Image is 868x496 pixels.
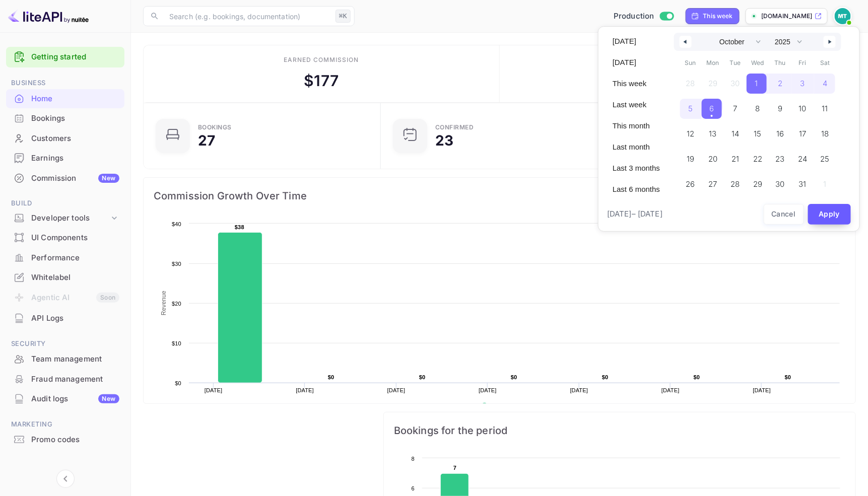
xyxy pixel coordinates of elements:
[731,175,740,193] span: 28
[724,172,747,192] button: 28
[769,55,791,71] span: Thu
[778,75,782,93] span: 2
[607,75,666,92] button: This week
[724,121,747,141] button: 14
[753,150,762,168] span: 22
[687,150,694,168] span: 19
[724,55,747,71] span: Tue
[808,204,851,225] button: Apply
[679,55,702,71] span: Sun
[799,100,807,118] span: 10
[764,204,804,225] button: Cancel
[724,147,747,167] button: 21
[791,71,814,91] button: 3
[814,55,837,71] span: Sat
[747,71,769,91] button: 1
[776,150,785,168] span: 23
[791,172,814,192] button: 31
[776,175,785,193] span: 30
[791,147,814,167] button: 24
[799,125,806,143] span: 17
[731,125,739,143] span: 14
[724,96,747,116] button: 7
[814,71,837,91] button: 4
[607,117,666,134] button: This month
[607,138,666,156] button: Last month
[800,75,805,93] span: 3
[791,96,814,116] button: 10
[709,175,717,193] span: 27
[607,96,666,113] button: Last week
[799,175,807,193] span: 31
[679,147,702,167] button: 19
[702,172,724,192] button: 27
[679,121,702,141] button: 12
[708,150,717,168] span: 20
[679,96,702,116] button: 5
[814,121,837,141] button: 18
[754,125,762,143] span: 15
[791,55,814,71] span: Fri
[747,96,769,116] button: 8
[679,172,702,192] button: 26
[776,125,784,143] span: 16
[688,100,693,118] span: 5
[791,121,814,141] button: 17
[769,96,791,116] button: 9
[747,121,769,141] button: 15
[702,147,724,167] button: 20
[747,147,769,167] button: 22
[769,147,791,167] button: 23
[607,33,666,50] button: [DATE]
[747,55,769,71] span: Wed
[755,75,758,93] span: 1
[702,55,724,71] span: Mon
[769,121,791,141] button: 16
[607,208,662,220] span: [DATE] – [DATE]
[821,150,830,168] span: 25
[778,100,782,118] span: 9
[769,71,791,91] button: 2
[607,181,666,198] button: Last 6 months
[798,150,807,168] span: 24
[733,100,738,118] span: 7
[702,96,724,116] button: 6
[821,125,829,143] span: 18
[607,160,666,177] button: Last 3 months
[607,54,666,71] button: [DATE]
[814,96,837,116] button: 11
[769,172,791,192] button: 30
[702,121,724,141] button: 13
[687,125,694,143] span: 12
[709,100,714,118] span: 6
[814,147,837,167] button: 25
[686,175,695,193] span: 26
[747,172,769,192] button: 29
[753,175,762,193] span: 29
[709,125,717,143] span: 13
[823,75,827,93] span: 4
[756,100,760,118] span: 8
[731,150,739,168] span: 21
[822,100,828,118] span: 11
